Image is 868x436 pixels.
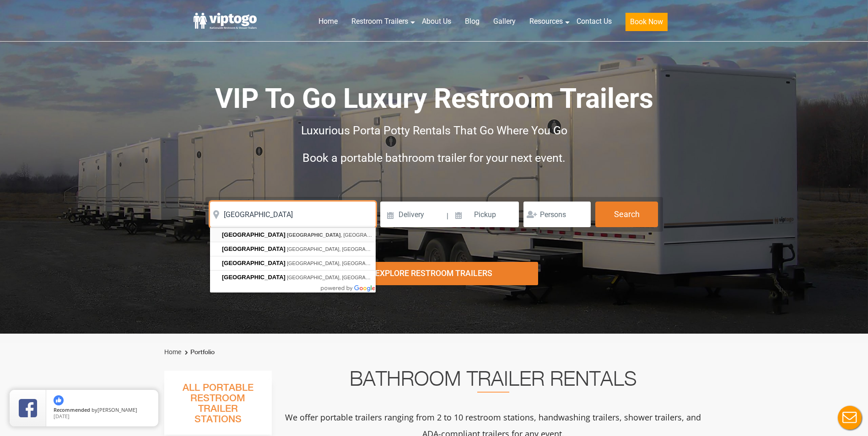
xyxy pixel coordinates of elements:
a: Home [312,11,345,32]
a: Blog [458,11,486,32]
span: [GEOGRAPHIC_DATA] [222,260,286,266]
a: Book Now [619,11,674,37]
span: [PERSON_NAME] [97,406,137,413]
input: Persons [523,202,591,227]
span: VIP To Go Luxury Restroom Trailers [215,82,653,115]
span: [GEOGRAPHIC_DATA], [GEOGRAPHIC_DATA], [GEOGRAPHIC_DATA] [287,246,450,252]
span: [GEOGRAPHIC_DATA] [222,231,286,238]
span: Book a portable bathroom trailer for your next event. [302,151,566,165]
a: Gallery [486,11,523,32]
li: Portfolio [183,347,215,358]
a: Contact Us [570,11,619,32]
h2: Bathroom Trailer Rentals [284,371,702,393]
span: by [54,407,151,414]
img: thumbs up icon [54,395,64,405]
button: Search [595,202,658,227]
a: Resources [523,11,570,32]
a: About Us [415,11,458,32]
span: | [447,202,448,231]
span: [DATE] [54,413,70,420]
input: Pickup [450,202,519,227]
button: Live Chat [831,399,868,436]
button: Book Now [625,13,668,31]
h3: All Portable Restroom Trailer Stations [164,380,272,435]
span: Recommended [54,406,90,413]
img: Review Rating [19,399,37,417]
span: , [GEOGRAPHIC_DATA], [GEOGRAPHIC_DATA] [287,232,451,238]
input: Where do you need your restroom? [210,202,376,227]
span: [GEOGRAPHIC_DATA] [222,245,286,252]
span: Luxurious Porta Potty Rentals That Go Where You Go [301,124,567,137]
a: Home [164,348,181,356]
span: [GEOGRAPHIC_DATA] [222,274,286,281]
span: [GEOGRAPHIC_DATA], [GEOGRAPHIC_DATA], [GEOGRAPHIC_DATA] [287,261,450,266]
a: Restroom Trailers [345,11,415,32]
span: [GEOGRAPHIC_DATA] [287,232,341,238]
input: Delivery [380,202,446,227]
span: [GEOGRAPHIC_DATA], [GEOGRAPHIC_DATA], [GEOGRAPHIC_DATA] [287,275,450,280]
div: Explore Restroom Trailers [330,262,538,285]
